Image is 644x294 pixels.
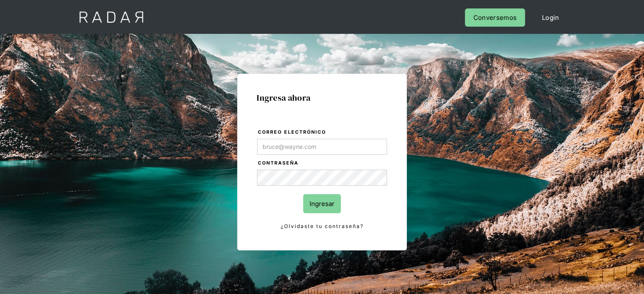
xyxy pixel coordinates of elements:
a: Login [533,8,568,27]
a: Conversemos [465,8,525,27]
form: Login Form [257,128,387,231]
label: Correo electrónico [258,128,387,137]
a: ¿Olvidaste tu contraseña? [257,222,387,231]
label: Contraseña [258,159,387,168]
h1: Ingresa ahora [257,93,387,102]
input: bruce@wayne.com [257,139,387,155]
input: Ingresar [303,194,341,213]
